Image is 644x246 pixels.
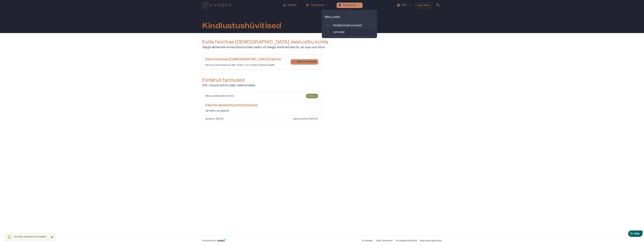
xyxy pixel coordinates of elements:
div: Hüvitise esitamine õnnestus [14,234,46,240]
p: Logi välja [417,3,430,7]
p: Info otsuse kohta tuleb teile emailile. [202,83,442,88]
p: Võta ühendust [376,239,393,242]
a: labsLimiidid [326,30,373,34]
span: Esitatud [306,94,318,98]
span: calendar_add_on [326,23,330,28]
p: Limiidid [333,30,344,34]
span: search [436,3,440,7]
button: health_and_safetyKindlustuskeyboard_arrow_up [337,3,363,8]
span: keyboard_arrow_down [326,4,329,7]
img: Vanden logo [202,2,232,8]
h1: Kindlustushüvitised [202,21,281,30]
h6: Käsitsi sisestatud hüvitisnõue [205,103,318,108]
button: Alusta taotlust [291,59,318,65]
span: labs [326,30,330,34]
p: Kas sa ei broneerinud läbi Viveo? Loo hüvitise taotlus käsitsi. [205,64,281,67]
button: ecg_heartTervishoidkeyboard_arrow_down [304,3,331,8]
span: keyboard_arrow_up [358,4,361,7]
span: ecg_heart [306,4,309,7]
p: Tervishoid [311,3,324,7]
p: # KAHJUNÕUDED - 601100 [205,95,234,98]
h4: Esita hüvitise [DEMOGRAPHIC_DATA] vastuvõtu kohta [202,39,442,45]
a: Privaatsuspoliitika [396,239,417,242]
p: Valige allolevate konsultatsioonide seast või lisage andmed käsitsi, et luua uus nõue [202,45,442,49]
button: Close [49,234,55,240]
p: Minu poliis [325,15,374,19]
h4: Esitatud taotlused [202,77,442,83]
p: Esileht [288,3,296,7]
p: EST [402,3,407,7]
p: Powered by [202,239,216,242]
h6: OPTIPRO OÜ - [DATE] [205,109,318,113]
a: Navigate to homepage [202,3,280,8]
h6: Esita hüvitise [DEMOGRAPHIC_DATA] käsitsi [205,57,281,62]
a: calendar_add_onKindlustushüvitised [326,23,373,28]
button: EST [396,3,412,8]
p: Kahjusumma: €319.00 [293,117,318,120]
button: homeEsileht [281,3,298,8]
span: home [283,4,286,7]
p: Kindlustushüvitised [333,23,362,28]
p: Alusta taotlust [297,60,316,64]
a: Kasutustingimused [420,239,442,242]
a: e-Apteek [362,239,373,242]
button: open search modal [434,1,442,9]
p: Esitatud: [DATE] [205,117,223,120]
p: Kindlustus [343,3,356,7]
span: health_and_safety [338,4,341,7]
button: Logi välja [415,3,432,8]
iframe: Help widget launcher [615,229,644,239]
